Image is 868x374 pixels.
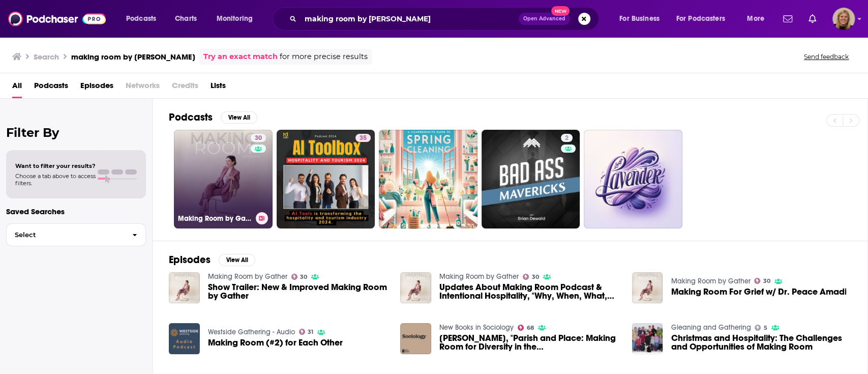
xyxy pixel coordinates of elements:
span: 35 [360,133,367,143]
span: Credits [172,77,198,98]
span: Open Advanced [523,16,565,21]
span: for more precise results [280,51,368,63]
span: [PERSON_NAME], "Parish and Place: Making Room for Diversity in the [DEMOGRAPHIC_DATA]" (Oxford UP... [439,334,620,351]
span: 30 [532,275,539,279]
a: Show notifications dropdown [779,10,796,27]
a: All [12,77,22,98]
h2: Podcasts [169,111,213,124]
button: open menu [209,11,266,27]
button: Open AdvancedNew [519,13,570,25]
img: Show Trailer: New & Improved Making Room by Gather [169,272,200,303]
span: Select [7,232,124,238]
button: View All [221,111,257,124]
button: Send feedback [801,52,852,61]
span: Charts [175,12,197,26]
a: 2 [561,134,573,142]
img: Christmas and Hospitality: The Challenges and Opportunities of Making Room [632,323,663,354]
button: View All [219,254,255,266]
button: open menu [670,11,740,27]
span: 5 [764,326,767,330]
a: EpisodesView All [169,253,255,266]
span: Networks [126,77,160,98]
a: 31 [299,329,314,335]
a: 30Making Room by Gather [174,130,273,228]
span: New [551,6,570,16]
a: 2 [482,130,580,228]
a: 30 [291,274,308,280]
a: 35 [277,130,375,228]
a: Try an exact match [203,51,278,63]
span: Podcasts [126,12,156,26]
a: Making Room (#2) for Each Other [208,338,343,347]
a: Making Room by Gather [208,272,287,281]
h3: Making Room by Gather [178,214,252,223]
span: More [747,12,764,26]
span: 30 [763,279,770,283]
button: open menu [740,11,777,27]
img: Making Room For Grief w/ Dr. Peace Amadi [632,272,663,303]
span: Choose a tab above to access filters. [15,172,96,187]
a: Episodes [80,77,113,98]
a: Tricia Bruce, "Parish and Place: Making Room for Diversity in the American Catholic Church" (Oxfo... [439,334,620,351]
span: Want to filter your results? [15,162,96,169]
img: User Profile [832,8,855,30]
span: 30 [300,275,307,279]
a: 35 [355,134,371,142]
a: Show Trailer: New & Improved Making Room by Gather [208,283,388,300]
a: 68 [518,325,534,331]
a: Making Room by Gather [671,277,750,285]
input: Search podcasts, credits, & more... [301,11,519,27]
a: New Books in Sociology [439,323,514,332]
img: Podchaser - Follow, Share and Rate Podcasts [8,9,106,28]
a: Charts [168,11,203,27]
span: 68 [527,326,534,330]
span: 30 [255,133,262,143]
a: 30 [251,134,266,142]
a: Making Room For Grief w/ Dr. Peace Amadi [671,287,846,296]
a: PodcastsView All [169,111,257,124]
a: Gleaning and Gathering [671,323,751,332]
button: Show profile menu [832,8,855,30]
button: open menu [612,11,672,27]
a: Updates About Making Room Podcast & Intentional Hospitality, "Why, When, What, How" [439,283,620,300]
div: Search podcasts, credits, & more... [282,7,609,31]
img: Tricia Bruce, "Parish and Place: Making Room for Diversity in the American Catholic Church" (Oxfo... [400,323,431,354]
a: Show notifications dropdown [804,10,820,27]
span: 31 [308,330,313,334]
a: Podcasts [34,77,68,98]
img: Making Room (#2) for Each Other [169,323,200,354]
a: Lists [211,77,226,98]
p: Saved Searches [6,207,146,216]
button: Select [6,223,146,246]
span: Monitoring [217,12,253,26]
a: Westside Gathering - Audio [208,328,295,336]
span: 2 [565,133,568,143]
a: 30 [754,278,770,284]
span: For Podcasters [676,12,725,26]
img: Updates About Making Room Podcast & Intentional Hospitality, "Why, When, What, How" [400,272,431,303]
button: open menu [119,11,169,27]
span: Christmas and Hospitality: The Challenges and Opportunities of Making Room [671,334,851,351]
h2: Filter By [6,125,146,140]
span: For Business [619,12,660,26]
h2: Episodes [169,253,211,266]
a: 5 [755,325,767,331]
h3: making room by [PERSON_NAME] [71,52,195,62]
span: Logged in as avansolkema [832,8,855,30]
h3: Search [34,52,59,62]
